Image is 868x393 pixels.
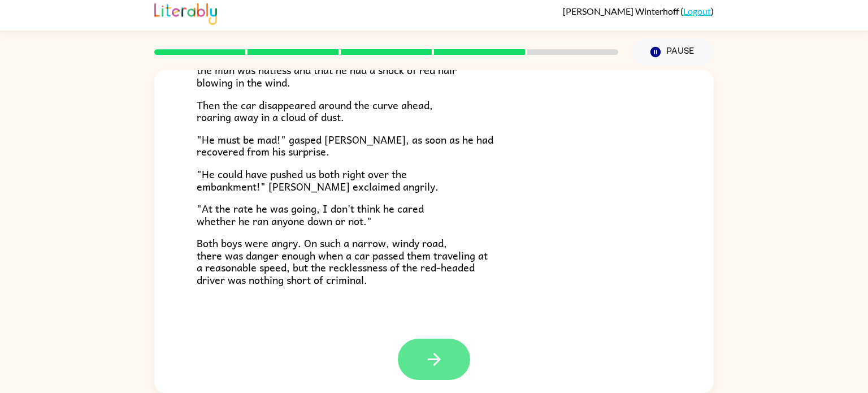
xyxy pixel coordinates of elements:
span: "He must be mad!" gasped [PERSON_NAME], as soon as he had recovered from his surprise. [197,131,493,160]
span: Both boys were angry. On such a narrow, windy road, there was danger enough when a car passed the... [197,235,488,288]
span: "At the rate he was going, I don't think he cared whether he ran anyone down or not." [197,200,424,229]
span: "He could have pushed us both right over the embankment!" [PERSON_NAME] exclaimed angrily. [197,166,439,195]
span: [PERSON_NAME] Winterhoff [563,6,680,16]
button: Pause [632,39,714,65]
a: Logout [683,6,711,16]
div: ( ) [563,6,714,16]
span: Then the car disappeared around the curve ahead, roaring away in a cloud of dust. [197,97,433,126]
